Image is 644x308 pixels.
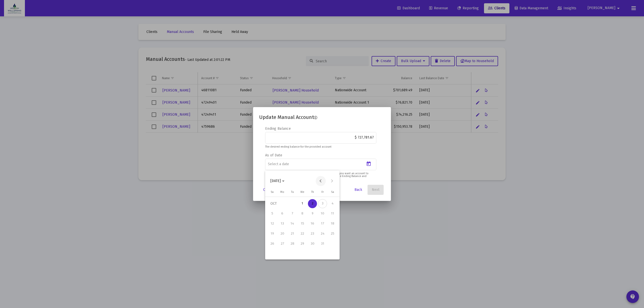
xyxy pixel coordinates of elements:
button: 2025-10-21 [287,229,297,239]
button: 2025-10-14 [287,219,297,229]
div: 29 [298,239,307,248]
button: 2025-10-01 [297,199,307,209]
div: 21 [288,229,297,238]
div: 4 [328,199,337,208]
button: 2025-10-08 [297,209,307,219]
div: 6 [278,209,287,218]
div: 7 [288,209,297,218]
button: 2025-10-30 [307,239,317,249]
button: 2025-10-10 [317,209,328,219]
span: We [300,190,304,194]
div: 8 [298,209,307,218]
button: 2025-10-16 [307,219,317,229]
span: Su [271,190,274,194]
span: Mo [280,190,284,194]
div: 14 [288,219,297,228]
span: Th [311,190,314,194]
div: 1 [298,199,307,208]
div: 5 [268,209,277,218]
button: Next month [327,176,337,186]
div: 22 [298,229,307,238]
button: 2025-10-03 [317,199,328,209]
button: 2025-10-18 [328,219,338,229]
button: Previous month [316,176,326,186]
button: 2025-10-28 [287,239,297,249]
div: 26 [268,239,277,248]
button: 2025-10-13 [277,219,287,229]
button: 2025-10-29 [297,239,307,249]
td: OCT [267,199,297,209]
div: 24 [318,229,327,238]
div: 27 [278,239,287,248]
div: 31 [318,239,327,248]
button: 2025-10-07 [287,209,297,219]
div: 3 [318,199,327,208]
span: [DATE] [270,179,281,183]
div: 2 [308,199,317,208]
button: 2025-10-15 [297,219,307,229]
div: 13 [278,219,287,228]
button: 2025-10-20 [277,229,287,239]
div: 30 [308,239,317,248]
button: 2025-10-24 [317,229,328,239]
span: Tu [291,190,294,194]
button: 2025-10-31 [317,239,328,249]
button: 2025-10-11 [328,209,338,219]
div: 12 [268,219,277,228]
div: 19 [268,229,277,238]
div: 16 [308,219,317,228]
div: 17 [318,219,327,228]
div: 15 [298,219,307,228]
div: 11 [328,209,337,218]
button: 2025-10-04 [328,199,338,209]
span: Sa [331,190,334,194]
button: 2025-10-02 [307,199,317,209]
div: 9 [308,209,317,218]
button: 2025-10-27 [277,239,287,249]
div: 25 [328,229,337,238]
button: 2025-10-26 [267,239,277,249]
div: 23 [308,229,317,238]
button: 2025-10-23 [307,229,317,239]
button: 2025-10-06 [277,209,287,219]
button: 2025-10-25 [328,229,338,239]
span: Fr [321,190,324,194]
div: 10 [318,209,327,218]
div: 20 [278,229,287,238]
div: 28 [288,239,297,248]
button: 2025-10-05 [267,209,277,219]
button: 2025-10-22 [297,229,307,239]
button: 2025-10-12 [267,219,277,229]
button: 2025-10-17 [317,219,328,229]
button: 2025-10-19 [267,229,277,239]
div: 18 [328,219,337,228]
button: 2025-10-09 [307,209,317,219]
button: Choose month and year [266,176,289,186]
